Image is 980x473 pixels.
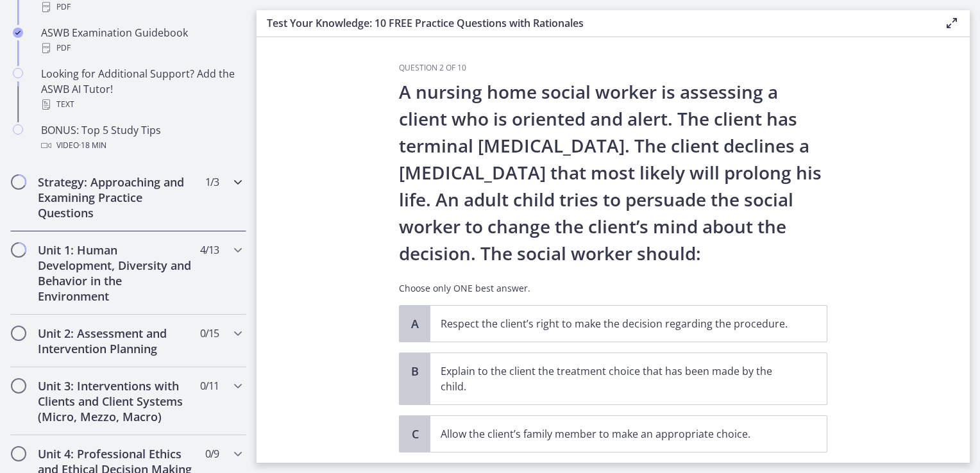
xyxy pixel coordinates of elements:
div: ASWB Examination Guidebook [41,25,241,56]
h3: Test Your Knowledge: 10 FREE Practice Questions with Rationales [267,15,924,31]
p: Respect the client’s right to make the decision regarding the procedure. [441,316,791,331]
div: Looking for Additional Support? Add the ASWB AI Tutor! [41,66,241,112]
div: Text [41,97,241,112]
h2: Unit 2: Assessment and Intervention Planning [38,326,194,356]
span: 1 / 3 [205,174,219,190]
h2: Unit 3: Interventions with Clients and Client Systems (Micro, Mezzo, Macro) [38,378,194,424]
div: PDF [41,40,241,56]
div: Video [41,138,241,153]
p: Allow the client’s family member to make an appropriate choice. [441,426,791,442]
h3: Question 2 of 10 [399,63,827,73]
p: Choose only ONE best answer. [399,282,827,295]
span: 0 / 11 [200,378,219,394]
span: 4 / 13 [200,242,219,258]
span: B [407,363,423,379]
h2: Unit 1: Human Development, Diversity and Behavior in the Environment [38,242,194,304]
p: Explain to the client the treatment choice that has been made by the child. [441,363,791,394]
span: C [407,426,423,442]
i: Completed [13,28,23,38]
p: A nursing home social worker is assessing a client who is oriented and alert. The client has term... [399,78,827,267]
span: · 18 min [79,138,106,153]
h2: Strategy: Approaching and Examining Practice Questions [38,174,194,220]
span: A [407,316,423,331]
div: BONUS: Top 5 Study Tips [41,122,241,153]
span: 0 / 9 [205,446,219,461]
span: 0 / 15 [200,326,219,341]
